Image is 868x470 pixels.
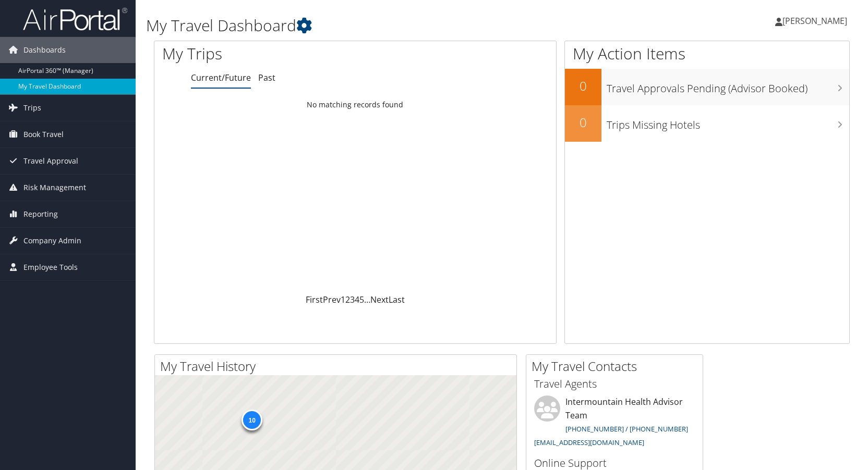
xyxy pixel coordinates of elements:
a: 1 [341,294,345,305]
span: … [364,294,370,305]
a: Last [389,294,405,305]
h1: My Action Items [565,43,849,65]
span: Trips [23,95,41,121]
h3: Travel Agents [534,377,695,391]
h3: Trips Missing Hotels [607,113,849,132]
a: Next [370,294,389,305]
span: Risk Management [23,175,86,201]
a: 5 [359,294,364,305]
div: 10 [242,410,262,430]
td: No matching records found [154,95,556,114]
span: Reporting [23,201,58,227]
span: Employee Tools [23,254,78,280]
span: Book Travel [23,121,64,147]
span: Travel Approval [23,148,78,174]
span: [PERSON_NAME] [782,15,847,27]
h2: My Travel History [160,357,516,375]
span: Dashboards [23,37,66,63]
a: 0Travel Approvals Pending (Advisor Booked) [565,69,849,105]
h1: My Travel Dashboard [146,15,620,36]
a: [PHONE_NUMBER] / [PHONE_NUMBER] [565,424,688,434]
a: 3 [350,294,355,305]
a: [EMAIL_ADDRESS][DOMAIN_NAME] [534,438,644,447]
h3: Travel Approvals Pending (Advisor Booked) [607,76,849,96]
span: Company Admin [23,228,81,254]
a: 4 [355,294,359,305]
h2: 0 [565,114,601,131]
a: First [306,294,323,305]
h1: My Trips [162,43,381,65]
img: airportal-logo.png [23,7,127,31]
a: Prev [323,294,341,305]
a: Current/Future [191,72,251,83]
h2: 0 [565,77,601,95]
a: Past [258,72,275,83]
a: [PERSON_NAME] [775,5,858,36]
a: 2 [345,294,350,305]
h2: My Travel Contacts [532,357,703,375]
li: Intermountain Health Advisor Team [529,395,700,451]
a: 0Trips Missing Hotels [565,105,849,142]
